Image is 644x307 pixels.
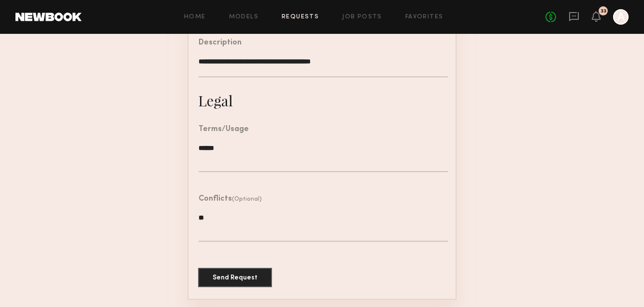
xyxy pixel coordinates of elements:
div: Legal [198,91,233,110]
a: A [613,9,629,25]
div: 33 [601,9,606,14]
button: Send Request [198,268,272,287]
a: Models [229,14,258,20]
div: Description [199,39,242,47]
span: (Optional) [232,196,262,202]
a: Requests [282,14,319,20]
a: Home [184,14,206,20]
header: Conflicts [199,195,262,203]
div: Terms/Usage [199,126,249,133]
a: Favorites [405,14,444,20]
a: Job Posts [342,14,382,20]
